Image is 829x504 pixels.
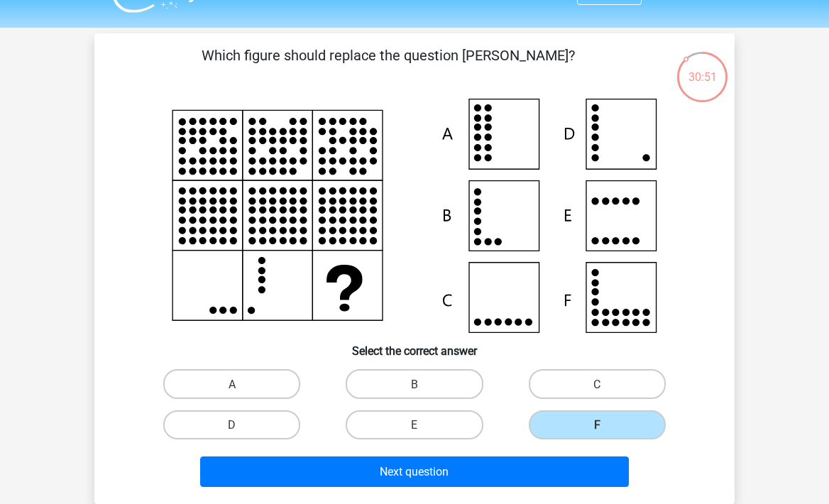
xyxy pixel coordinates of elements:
[202,47,575,64] font: Which figure should replace the question [PERSON_NAME]?
[594,418,600,432] font: F
[593,378,600,391] font: C
[352,344,477,358] font: Select the correct answer
[229,378,236,391] font: A
[411,378,418,391] font: B
[688,70,717,84] font: 30:51
[411,418,417,432] font: E
[200,456,630,487] button: Next question
[380,465,449,478] font: Next question
[228,418,236,432] font: D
